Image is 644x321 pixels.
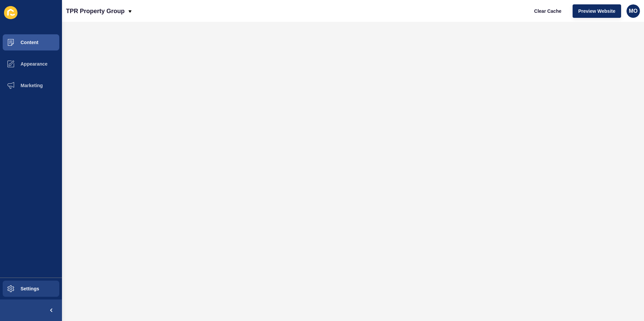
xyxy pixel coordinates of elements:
button: Clear Cache [528,4,567,18]
button: Preview Website [573,4,621,18]
span: MO [629,8,638,14]
p: TPR Property Group [66,3,125,20]
span: Clear Cache [534,8,561,14]
span: Preview Website [578,8,615,14]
